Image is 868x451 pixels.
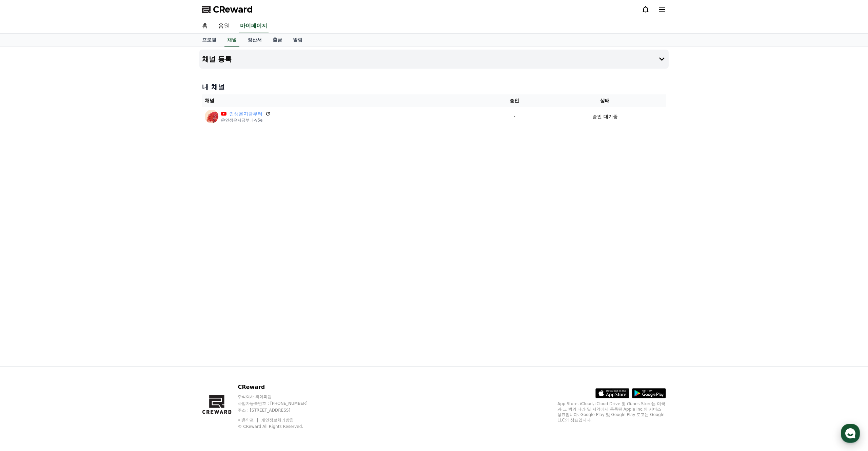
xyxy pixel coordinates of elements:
[2,215,45,232] a: 홈
[202,55,232,63] h4: 채널 등록
[28,78,119,92] div: 안녕하세요, 신규 채널 검토가 현재 지연되고 있습니다. (최근 YouTube 정책으로 인해 내부 검토가 우선적으로 진행되고 있기 때문입니다.) 내부 검토가 완료된 후, 채널 ...
[202,82,666,92] h4: 내 채널
[105,225,113,231] span: 설정
[197,34,222,47] a: 프로필
[221,118,271,123] p: @인생은지금부터-v5e
[261,418,294,422] a: 개인정보처리방침
[202,4,253,15] a: CReward
[42,118,99,123] span: 몇 분 내 답변 받으실 수 있어요
[8,51,48,62] h1: CReward
[242,34,267,47] a: 정산서
[87,215,130,232] a: 설정
[592,113,617,120] p: 승인 대기중
[28,72,50,78] div: Creward
[14,103,63,110] span: 메시지를 입력하세요.
[89,55,117,61] span: 운영시간 보기
[8,69,124,94] a: Creward2시간 전 안녕하세요, 신규 채널 검토가 현재 지연되고 있습니다. (최근 YouTube 정책으로 인해 내부 검토가 우선적으로 진행되고 있기 때문입니다.) 내부 검...
[21,225,25,231] span: 홈
[45,215,87,232] a: 대화
[53,72,69,78] div: 2시간 전
[238,418,259,422] a: 이용약관
[557,401,666,423] p: App Store, iCloud, iCloud Drive 및 iTunes Store는 미국과 그 밖의 나라 및 지역에서 등록된 Apple Inc.의 서비스 상표입니다. Goo...
[238,394,320,399] p: 주식회사 와이피랩
[229,110,262,118] a: 인생은지금부터
[488,113,541,120] p: -
[58,134,81,139] span: 이용중
[238,408,320,413] p: 주소 : [STREET_ADDRESS]
[202,94,485,107] th: 채널
[238,383,320,391] p: CReward
[544,94,666,107] th: 상태
[58,134,70,139] b: 채널톡
[239,19,269,33] a: 마이페이지
[213,4,253,15] span: CReward
[52,134,81,139] a: 채널톡이용중
[9,98,123,115] a: 메시지를 입력하세요.
[205,110,218,123] img: 인생은지금부터
[238,424,320,429] p: © CReward All Rights Reserved.
[199,50,669,69] button: 채널 등록
[213,19,235,33] a: 음원
[224,34,239,47] a: 채널
[288,34,308,47] a: 알림
[197,19,213,33] a: 홈
[485,94,544,107] th: 승인
[86,54,124,62] button: 운영시간 보기
[267,34,288,47] a: 출금
[238,401,320,406] p: 사업자등록번호 : [PHONE_NUMBER]
[62,226,70,231] span: 대화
